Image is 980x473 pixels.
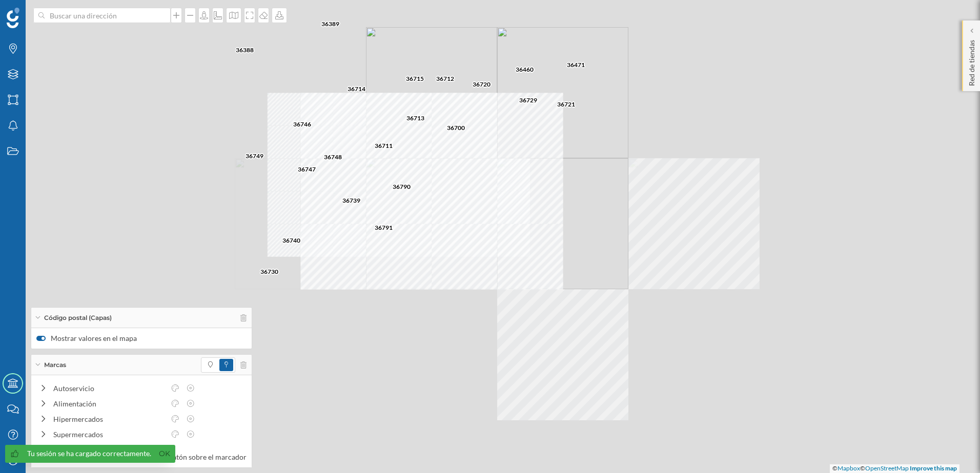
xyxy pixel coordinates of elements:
[967,36,977,86] p: Red de tiendas
[36,333,247,343] label: Mostrar valores en el mapa
[53,383,165,394] div: Autoservicio
[156,448,173,460] a: Ok
[53,429,165,440] div: Supermercados
[53,398,165,409] div: Alimentación
[44,360,66,370] span: Marcas
[830,464,959,473] div: © ©
[7,8,19,28] img: Geoblink Logo
[910,464,957,472] a: Improve this map
[838,464,860,472] a: Mapbox
[53,414,165,424] div: Hipermercados
[44,313,112,322] span: Código postal (Capas)
[21,7,57,16] span: Soporte
[865,464,909,472] a: OpenStreetMap
[27,448,151,459] div: Tu sesión se ha cargado correctamente.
